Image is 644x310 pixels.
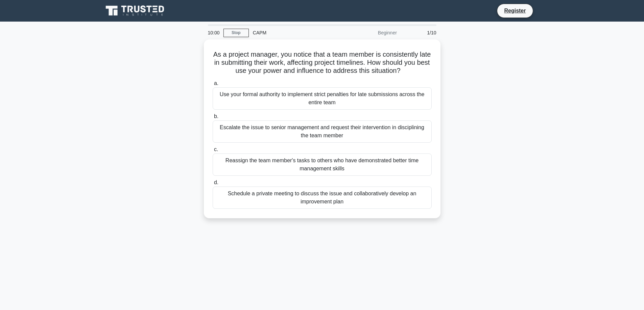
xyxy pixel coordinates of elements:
[212,50,432,75] h5: As a project manager, you notice that a team member is consistently late in submitting their work...
[500,6,530,15] a: Register
[214,179,218,185] span: d.
[342,26,401,39] div: Beginner
[204,26,223,39] div: 10:00
[213,87,432,110] div: Use your formal authority to implement strict penalties for late submissions across the entire team
[214,113,218,119] span: b.
[213,187,432,209] div: Schedule a private meeting to discuss the issue and collaboratively develop an improvement plan
[214,80,218,86] span: a.
[223,29,249,37] a: Stop
[401,26,440,39] div: 1/10
[213,153,432,176] div: Reassign the team member's tasks to others who have demonstrated better time management skills
[214,146,218,152] span: c.
[213,120,432,143] div: Escalate the issue to senior management and request their intervention in disciplining the team m...
[249,26,342,39] div: CAPM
